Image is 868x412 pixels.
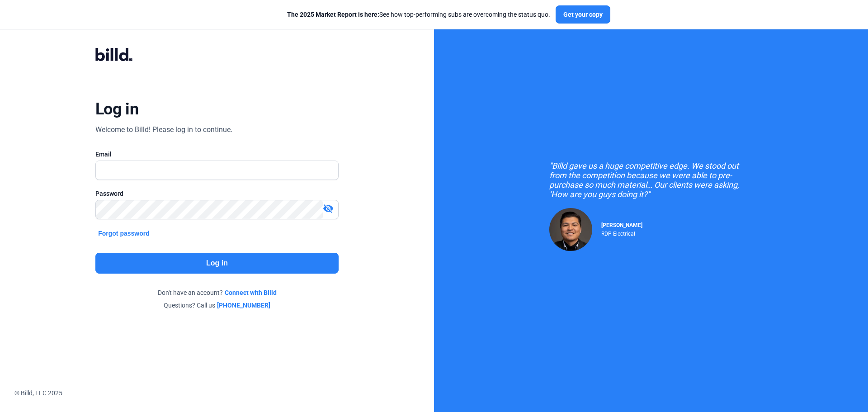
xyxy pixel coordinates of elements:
button: Get your copy [556,5,610,24]
div: Email [95,150,339,159]
div: Don't have an account? [95,288,339,297]
a: [PHONE_NUMBER] [217,301,270,310]
div: "Billd gave us a huge competitive edge. We stood out from the competition because we were able to... [549,161,753,199]
div: Password [95,189,339,198]
mat-icon: visibility_off [323,203,334,214]
img: Raul Pacheco [549,208,592,251]
div: RDP Electrical [601,228,642,237]
div: Welcome to Billd! Please log in to continue. [95,124,232,135]
button: Forgot password [95,228,152,238]
span: The 2025 Market Report is here: [287,11,379,18]
span: [PERSON_NAME] [601,222,642,228]
button: Log in [95,253,339,274]
a: Connect with Billd [225,288,277,297]
div: Questions? Call us [95,301,339,310]
div: Log in [95,99,138,119]
div: See how top-performing subs are overcoming the status quo. [287,10,550,19]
